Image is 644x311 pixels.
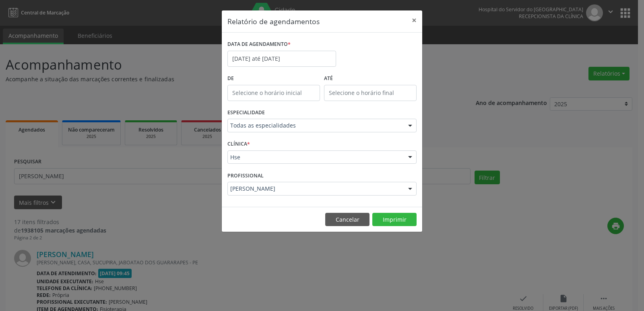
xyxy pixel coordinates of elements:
[227,38,291,51] label: DATA DE AGENDAMENTO
[230,153,400,161] span: Hse
[325,213,369,227] button: Cancelar
[227,169,264,182] label: PROFISSIONAL
[372,213,417,227] button: Imprimir
[227,51,336,67] input: Selecione uma data ou intervalo
[227,138,250,150] label: CLÍNICA
[227,72,320,85] label: De
[230,122,400,130] span: Todas as especialidades
[227,107,265,119] label: ESPECIALIDADE
[230,185,400,193] span: [PERSON_NAME]
[227,16,320,27] h5: Relatório de agendamentos
[406,10,422,30] button: Close
[324,72,417,85] label: ATÉ
[227,85,320,101] input: Selecione o horário inicial
[324,85,417,101] input: Selecione o horário final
